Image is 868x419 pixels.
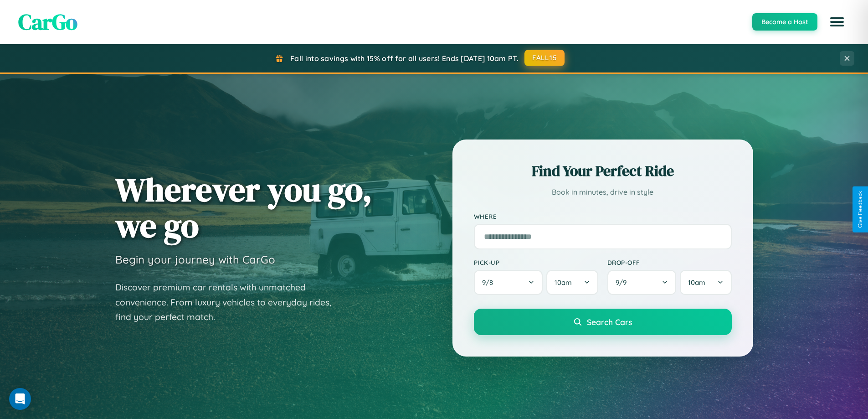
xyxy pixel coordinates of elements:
button: Open menu [824,9,850,35]
button: 10am [546,270,598,295]
button: 10am [680,270,731,295]
p: Book in minutes, drive in style [474,186,732,199]
label: Drop-off [607,259,732,266]
div: Open Intercom Messenger [9,388,31,410]
span: 9 / 8 [482,278,498,287]
span: Fall into savings with 15% off for all users! Ends [DATE] 10am PT. [290,54,519,63]
p: Discover premium car rentals with unmatched convenience. From luxury vehicles to everyday rides, ... [115,280,343,325]
span: Search Cars [587,317,632,327]
span: CarGo [18,7,77,37]
span: 10am [688,278,705,287]
button: Become a Host [752,13,817,31]
span: 9 / 9 [616,278,631,287]
span: 10am [555,278,572,287]
label: Where [474,212,732,220]
div: Give Feedback [857,191,863,228]
button: Search Cars [474,309,732,335]
label: Pick-up [474,259,598,266]
h3: Begin your journey with CarGo [115,253,275,266]
h2: Find Your Perfect Ride [474,161,732,181]
h1: Wherever you go, we go [115,171,372,243]
button: FALL15 [524,50,565,66]
button: 9/9 [607,270,677,295]
button: 9/8 [474,270,543,295]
